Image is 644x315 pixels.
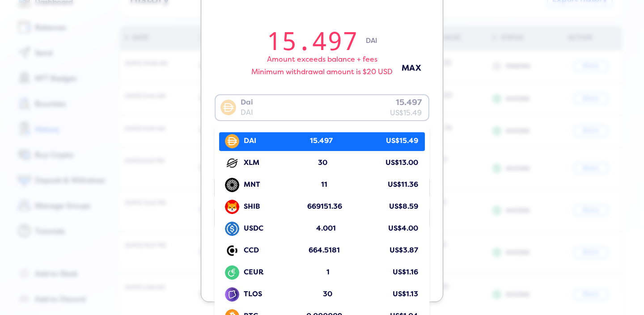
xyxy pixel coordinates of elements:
span: 15.497 [310,136,333,146]
input: Search for option [216,97,424,118]
img: USDC [225,222,239,236]
div: Minimum withdrawal amount is $20 USD [251,68,393,76]
div: Search for option [215,94,429,121]
span: USDC [244,223,263,234]
span: MNT [244,180,260,190]
span: TLOS [244,289,262,299]
span: US$13.00 [386,158,418,168]
span: US$1.16 [393,267,418,277]
span: 30 [318,158,327,168]
span: US$15.49 [386,136,418,146]
span: US$4.00 [388,223,418,234]
span: US$1.13 [393,289,418,299]
img: TLOS [225,287,239,302]
span: SHIB [244,202,260,212]
img: CCD [225,244,239,258]
span: US$3.87 [390,245,418,256]
span: 11 [321,180,327,190]
img: DAI [225,134,239,148]
span: DAI [366,37,386,58]
div: Amount exceeds balance + fees [267,55,377,63]
button: MAX [389,61,434,76]
span: DAI [244,136,256,146]
img: MNT [225,178,239,192]
input: 0 [258,25,366,55]
span: CCD [244,245,259,256]
span: CEUR [244,267,263,277]
span: XLM [244,158,259,168]
span: 30 [323,289,332,299]
span: US$8.59 [389,202,418,212]
img: XLM [225,156,239,170]
span: 4.001 [316,223,336,234]
span: 669151.36 [307,202,342,212]
span: 664.5181 [309,245,340,256]
span: 1 [326,267,330,277]
span: US$11.36 [388,180,418,190]
img: CEUR [225,265,239,280]
img: SHIB [225,200,239,214]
